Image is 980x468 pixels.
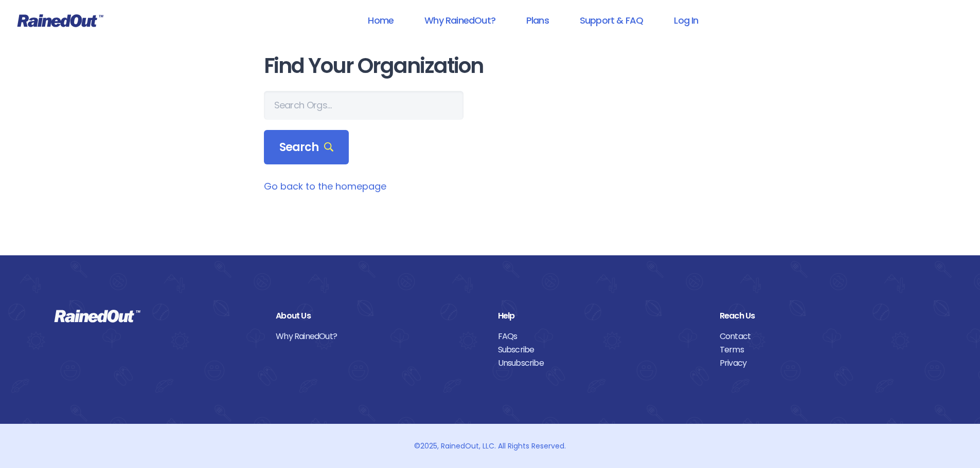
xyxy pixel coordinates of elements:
[720,343,926,357] a: Terms
[276,309,482,323] div: About Us
[720,357,926,370] a: Privacy
[498,330,704,343] a: FAQs
[411,9,509,32] a: Why RainedOut?
[264,54,717,78] h1: Find Your Organization
[498,309,704,323] div: Help
[498,357,704,370] a: Unsubscribe
[354,9,407,32] a: Home
[566,9,656,32] a: Support & FAQ
[264,130,349,165] div: Search
[264,180,386,193] a: Go back to the homepage
[276,330,482,343] a: Why RainedOut?
[661,9,711,32] a: Log In
[498,343,704,357] a: Subscribe
[720,330,926,343] a: Contact
[720,309,926,323] div: Reach Us
[264,91,464,120] input: Search Orgs…
[279,140,334,155] span: Search
[513,9,562,32] a: Plans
